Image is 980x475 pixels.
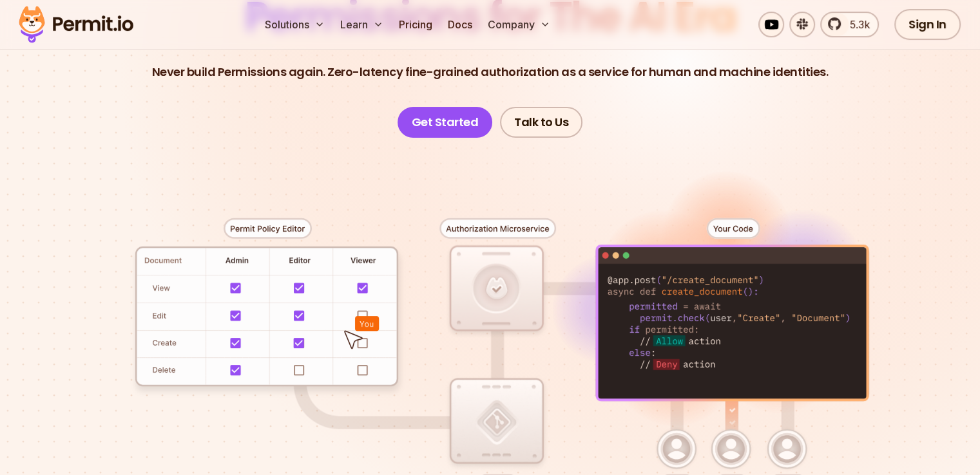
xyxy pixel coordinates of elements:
[500,107,582,138] a: Talk to Us
[260,12,330,37] button: Solutions
[483,12,555,37] button: Company
[398,107,493,138] a: Get Started
[13,3,139,46] img: Permit logo
[335,12,389,37] button: Learn
[152,63,829,81] p: Never build Permissions again. Zero-latency fine-grained authorization as a service for human and...
[894,9,961,40] a: Sign In
[820,12,879,37] a: 5.3k
[443,12,477,37] a: Docs
[394,12,437,37] a: Pricing
[842,17,870,32] span: 5.3k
